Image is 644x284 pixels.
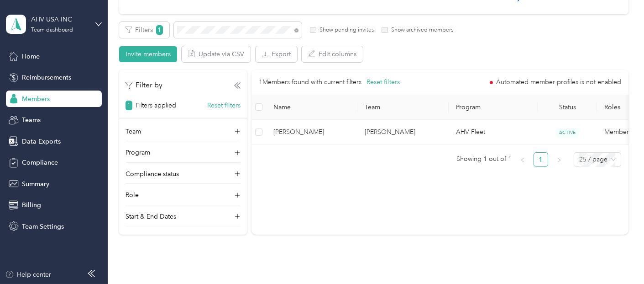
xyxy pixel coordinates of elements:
[207,101,241,110] button: Reset filters
[22,137,61,146] span: Data Exports
[126,190,139,200] p: Role
[126,212,176,221] p: Start & End Dates
[31,27,73,33] div: Team dashboard
[119,46,177,62] button: Invite members
[22,73,71,82] span: Reimbursements
[456,152,512,166] span: Showing 1 out of 1
[357,95,449,120] th: Team
[388,26,453,34] label: Show archived members
[273,127,350,137] span: [PERSON_NAME]
[357,120,449,145] td: Aaron Henderson
[256,46,297,62] button: Export
[367,77,400,87] button: Reset filters
[273,103,350,111] span: Name
[22,200,41,210] span: Billing
[126,148,150,157] p: Program
[593,233,644,284] iframe: Everlance-gr Chat Button Frame
[574,152,621,167] div: Page Size
[182,46,251,62] button: Update via CSV
[126,80,162,91] p: Filter by
[534,152,548,167] li: 1
[449,95,538,120] th: Program
[22,179,49,189] span: Summary
[579,153,616,166] span: 25 / page
[5,270,52,279] button: Help center
[22,158,58,167] span: Compliance
[534,153,548,166] a: 1
[316,26,374,34] label: Show pending invites
[449,120,538,145] td: AHV Fleet
[31,15,88,24] div: AHV USA INC
[136,101,176,110] p: Filters applied
[552,152,566,167] button: right
[538,95,597,120] th: Status
[302,46,363,62] button: Edit columns
[22,115,41,125] span: Teams
[496,79,621,86] span: Automated member profiles is not enabled
[556,128,579,138] span: ACTIVE
[126,101,132,110] span: 1
[552,152,566,167] li: Next Page
[259,77,361,87] p: 1 Members found with current filters
[556,157,562,163] span: right
[22,52,40,61] span: Home
[22,222,64,231] span: Team Settings
[126,169,179,179] p: Compliance status
[515,152,530,167] li: Previous Page
[266,95,357,120] th: Name
[515,152,530,167] button: left
[22,94,50,104] span: Members
[119,22,169,38] button: Filters1
[520,157,525,163] span: left
[126,127,141,136] p: Team
[156,25,163,35] span: 1
[266,120,357,145] td: Juan C. Delgado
